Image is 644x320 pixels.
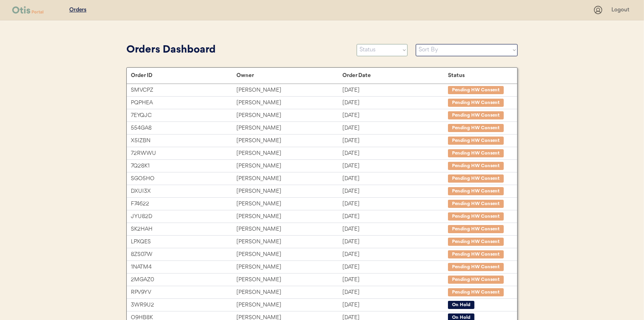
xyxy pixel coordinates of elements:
div: 2MGAZ0 [131,275,236,285]
div: 72RWWU [131,149,236,158]
div: [PERSON_NAME] [236,136,342,146]
div: Logout [611,6,632,14]
div: [PERSON_NAME] [236,124,342,133]
div: 3WR9U2 [131,300,236,310]
div: LPXQES [131,237,236,247]
div: [DATE] [342,187,448,196]
div: [PERSON_NAME] [236,212,342,221]
div: [PERSON_NAME] [236,187,342,196]
div: [PERSON_NAME] [236,111,342,120]
div: [DATE] [342,275,448,285]
div: [PERSON_NAME] [236,199,342,209]
div: RPV9YV [131,288,236,297]
div: [PERSON_NAME] [236,275,342,285]
div: [DATE] [342,288,448,297]
div: [PERSON_NAME] [236,250,342,259]
div: SGO5HO [131,174,236,183]
div: PQPHEA [131,98,236,108]
div: [DATE] [342,149,448,158]
div: [DATE] [342,136,448,146]
div: [DATE] [342,212,448,221]
div: Status [448,72,509,79]
div: [DATE] [342,237,448,247]
div: [DATE] [342,250,448,259]
div: [DATE] [342,161,448,171]
div: [DATE] [342,174,448,183]
div: [DATE] [342,300,448,310]
div: [DATE] [342,199,448,209]
div: Owner [236,72,342,79]
div: [DATE] [342,86,448,95]
div: Orders Dashboard [126,42,348,58]
div: 7Q28K1 [131,161,236,171]
div: [DATE] [342,111,448,120]
div: [DATE] [342,225,448,234]
div: [PERSON_NAME] [236,300,342,310]
div: [PERSON_NAME] [236,174,342,183]
div: [PERSON_NAME] [236,225,342,234]
div: JYU82D [131,212,236,221]
div: [PERSON_NAME] [236,161,342,171]
div: 1NATM4 [131,263,236,272]
div: F74622 [131,199,236,209]
div: [DATE] [342,98,448,108]
u: Orders [69,7,86,13]
div: 8ZS07W [131,250,236,259]
div: [PERSON_NAME] [236,149,342,158]
div: SMVCPZ [131,86,236,95]
div: Order Date [342,72,448,79]
div: [PERSON_NAME] [236,263,342,272]
div: [PERSON_NAME] [236,86,342,95]
div: [DATE] [342,263,448,272]
div: Order ID [131,72,236,79]
div: 554GA8 [131,124,236,133]
div: [PERSON_NAME] [236,288,342,297]
div: SK2HAH [131,225,236,234]
div: DXUI3X [131,187,236,196]
div: [PERSON_NAME] [236,98,342,108]
div: 7EYQJC [131,111,236,120]
div: [DATE] [342,124,448,133]
div: [PERSON_NAME] [236,237,342,247]
div: X5IZBN [131,136,236,146]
